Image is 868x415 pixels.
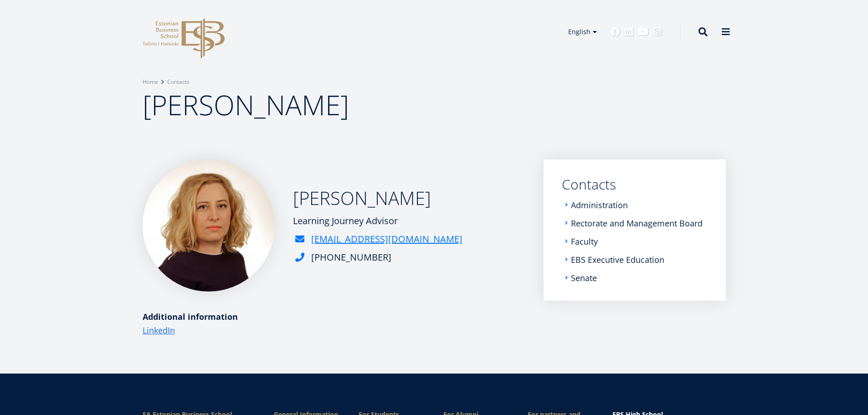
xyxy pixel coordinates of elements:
a: Contacts [562,178,708,191]
div: Learning Journey Advisor [293,214,462,228]
a: Youtube [638,27,648,36]
span: [PERSON_NAME] [143,86,349,123]
a: Faculty [571,237,598,246]
a: Facebook [611,27,620,36]
div: Additional information [143,310,525,323]
a: Home [143,77,158,87]
h2: [PERSON_NAME] [293,187,462,210]
a: EBS Executive Education [571,255,664,264]
a: Contacts [167,77,190,87]
a: Senate [571,273,597,282]
a: Linkedin [624,27,633,36]
a: [EMAIL_ADDRESS][DOMAIN_NAME] [311,232,462,246]
div: [PHONE_NUMBER] [311,251,391,264]
img: Kadri Osula Learning Journey Advisor [143,159,275,292]
a: LinkedIn [143,323,175,337]
a: Instagram [653,27,662,36]
a: Rectorate and Management Board [571,219,703,228]
a: Administration [571,200,628,210]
